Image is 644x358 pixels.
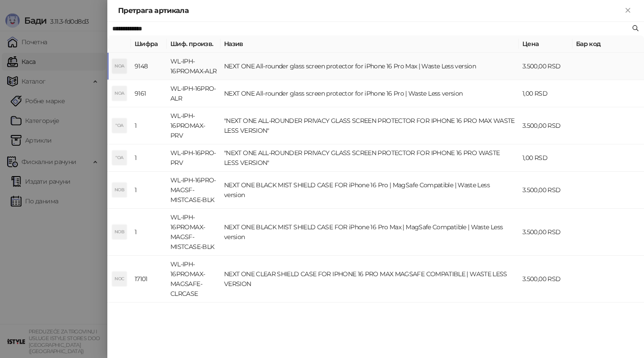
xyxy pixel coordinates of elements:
td: NEXT ONE All-rounder glass screen protector for iPhone 16 Pro Max | Waste Less version [220,53,519,80]
div: NOB [112,225,127,239]
td: 3.500,00 RSD [519,256,572,303]
td: 17101 [131,256,167,303]
td: 3.500,00 RSD [519,209,572,256]
th: Цена [519,35,572,53]
div: Претрага артикала [118,5,623,16]
div: "OA [112,151,127,165]
td: WL-IPH-16PROMAX-MAGSF-MISTCASE-BLK [167,209,220,256]
td: "NEXT ONE ALL-ROUNDER PRIVACY GLASS SCREEN PROTECTOR FOR IPHONE 16 PRO WASTE LESS VERSION" [220,144,519,172]
div: "OA [112,118,127,133]
td: 1 [131,144,167,172]
th: Шиф. произв. [167,35,220,53]
div: NOA [112,86,127,101]
td: 9148 [131,53,167,80]
td: NEXT ONE All-rounder glass screen protector for iPhone 16 Pro | Waste Less version [220,80,519,107]
td: 3.500,00 RSD [519,107,572,144]
td: WL-IPH-16PRO-PRV [167,144,220,172]
td: WL-IPH-16PROMAX-ALR [167,53,220,80]
td: WL-IPH-16PRO- ALR [167,80,220,107]
button: Close [623,5,633,16]
div: NOB [112,183,127,197]
td: WL-IPH-16PRO-MAGSF-MISTCASE-BLK [167,172,220,209]
td: NEXT ONE BLACK MIST SHIELD CASE FOR iPhone 16 Pro Max | MagSafe Compatible | Waste Less version [220,209,519,256]
div: NOC [112,272,127,286]
td: 9161 [131,80,167,107]
td: "NEXT ONE ALL-ROUNDER PRIVACY GLASS SCREEN PROTECTOR FOR IPHONE 16 PRO MAX WASTE LESS VERSION" [220,107,519,144]
td: 3.500,00 RSD [519,172,572,209]
th: Бар код [572,35,644,53]
td: 1 [131,209,167,256]
div: NOA [112,59,127,73]
td: 1 [131,107,167,144]
td: 1,00 RSD [519,144,572,172]
th: Шифра [131,35,167,53]
td: 3.500,00 RSD [519,53,572,80]
td: NEXT ONE BLACK MIST SHIELD CASE FOR iPhone 16 Pro | MagSafe Compatible | Waste Less version [220,172,519,209]
td: NEXT ONE CLEAR SHIELD CASE FOR IPHONE 16 PRO MAX MAGSAFE COMPATIBLE | WASTE LESS VERSION [220,256,519,303]
td: 1 [131,172,167,209]
td: WL-IPH-16PROMAX-MAGSAFE-CLRCASE [167,256,220,303]
td: 1,00 RSD [519,80,572,107]
td: WL-IPH-16PROMAX-PRV [167,107,220,144]
th: Назив [220,35,519,53]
